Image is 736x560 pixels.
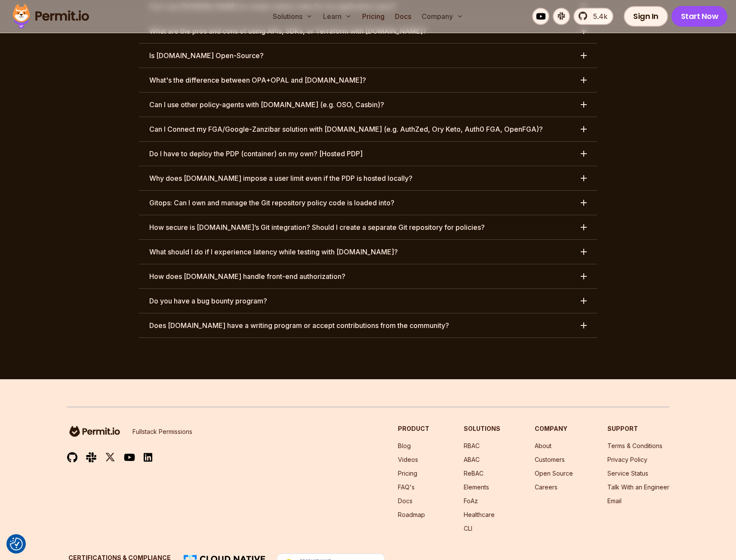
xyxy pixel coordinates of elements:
a: Open Source [535,470,573,477]
button: Gitops: Can I own and manage the Git repository policy code is loaded into? [139,191,597,215]
a: Elements [464,483,489,491]
img: twitter [105,452,115,463]
h3: Solutions [464,424,500,433]
img: linkedin [144,452,152,462]
a: FoAz [464,497,478,504]
a: Talk With an Engineer [607,483,669,491]
h3: Do I have to deploy the PDP (container) on my own? [Hosted PDP] [149,149,363,159]
a: FAQ's [398,483,415,491]
a: Docs [391,8,415,25]
button: Can I Connect my FGA/Google-Zanzibar solution with [DOMAIN_NAME] (e.g. AuthZed, Ory Keto, Auth0 F... [139,117,597,141]
a: Healthcare [464,511,495,518]
a: 5.4k [573,8,613,25]
a: RBAC [464,442,480,449]
button: Can I use other policy-agents with [DOMAIN_NAME] (e.g. OSO, Casbin)? [139,93,597,117]
a: Pricing [398,470,417,477]
a: CLI [464,525,472,532]
img: Permit logo [9,2,93,31]
img: logo [67,424,122,438]
img: youtube [124,452,135,462]
a: Pricing [359,8,388,25]
a: Sign In [624,6,668,27]
h3: Can I use other policy-agents with [DOMAIN_NAME] (e.g. OSO, Casbin)? [149,99,384,110]
a: Docs [398,497,413,504]
a: Email [607,497,622,504]
img: Revisit consent button [10,538,23,551]
p: Fullstack Permissions [132,427,192,436]
a: About [535,442,551,449]
a: Terms & Conditions [607,442,662,449]
a: Customers [535,456,565,463]
button: Learn [320,8,355,25]
a: Careers [535,483,557,491]
h3: How secure is [DOMAIN_NAME]’s Git integration? Should I create a separate Git repository for poli... [149,222,485,232]
h3: Company [535,424,573,433]
button: Do you have a bug bounty program? [139,289,597,313]
h3: Why does [DOMAIN_NAME] impose a user limit even if the PDP is hosted locally? [149,173,413,183]
h3: What should I do if I experience latency while testing with [DOMAIN_NAME]? [149,247,398,257]
img: github [67,452,77,463]
a: Start Now [671,6,728,27]
h3: Support [607,424,669,433]
a: ABAC [464,456,480,463]
button: Is [DOMAIN_NAME] Open-Source? [139,43,597,68]
a: Roadmap [398,511,425,518]
h3: How does [DOMAIN_NAME] handle front-end authorization? [149,271,345,282]
h3: Does [DOMAIN_NAME] have a writing program or accept contributions from the community? [149,320,449,331]
h3: Gitops: Can I own and manage the Git repository policy code is loaded into? [149,198,394,208]
button: Do I have to deploy the PDP (container) on my own? [Hosted PDP] [139,142,597,166]
img: slack [86,452,96,463]
h3: What's the difference between OPA+OPAL and [DOMAIN_NAME]? [149,75,366,85]
span: 5.4k [588,11,607,22]
button: What's the difference between OPA+OPAL and [DOMAIN_NAME]? [139,68,597,92]
h3: Can I Connect my FGA/Google-Zanzibar solution with [DOMAIN_NAME] (e.g. AuthZed, Ory Keto, Auth0 F... [149,124,543,134]
button: How does [DOMAIN_NAME] handle front-end authorization? [139,264,597,288]
a: Privacy Policy [607,456,647,463]
button: Why does [DOMAIN_NAME] impose a user limit even if the PDP is hosted locally? [139,166,597,190]
a: Blog [398,442,411,449]
button: Consent Preferences [10,538,23,551]
button: How secure is [DOMAIN_NAME]’s Git integration? Should I create a separate Git repository for poli... [139,215,597,239]
a: Videos [398,456,418,463]
h3: Product [398,424,429,433]
button: What should I do if I experience latency while testing with [DOMAIN_NAME]? [139,240,597,264]
button: Solutions [269,8,316,25]
button: Does [DOMAIN_NAME] have a writing program or accept contributions from the community? [139,313,597,337]
a: ReBAC [464,470,483,477]
h3: Is [DOMAIN_NAME] Open-Source? [149,50,264,61]
a: Service Status [607,470,648,477]
h3: Do you have a bug bounty program? [149,296,267,306]
button: Company [418,8,467,25]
